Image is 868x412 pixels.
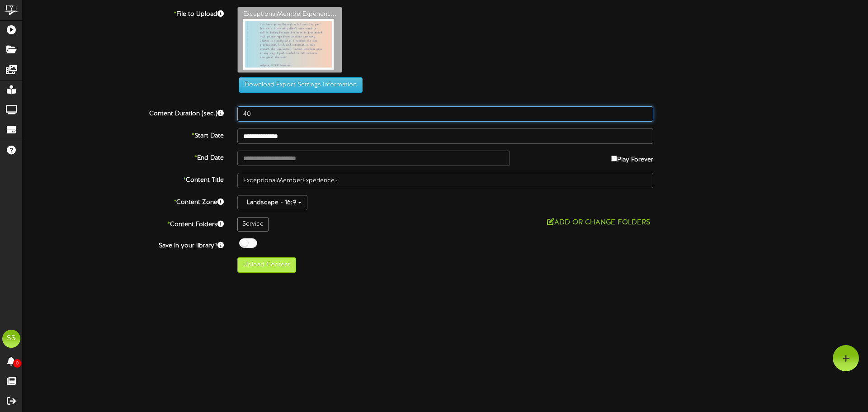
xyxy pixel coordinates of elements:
label: Content Duration (sec.) [16,106,231,118]
div: SS [2,330,20,348]
label: End Date [16,151,231,163]
button: Download Export Settings Information [239,77,363,93]
input: Title of this Content [237,173,653,188]
div: Service [237,217,269,232]
label: Save in your library? [16,238,231,251]
label: Content Zone [16,195,231,207]
button: Landscape - 16:9 [237,195,307,210]
label: Content Title [16,173,231,185]
button: Upload Content [237,257,296,273]
input: Play Forever [611,156,617,161]
label: Content Folders [16,217,231,229]
span: 0 [13,359,21,368]
label: Play Forever [611,151,653,165]
button: Add or Change Folders [544,217,653,228]
label: Start Date [16,128,231,141]
a: Download Export Settings Information [234,82,363,89]
label: File to Upload [16,7,231,19]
